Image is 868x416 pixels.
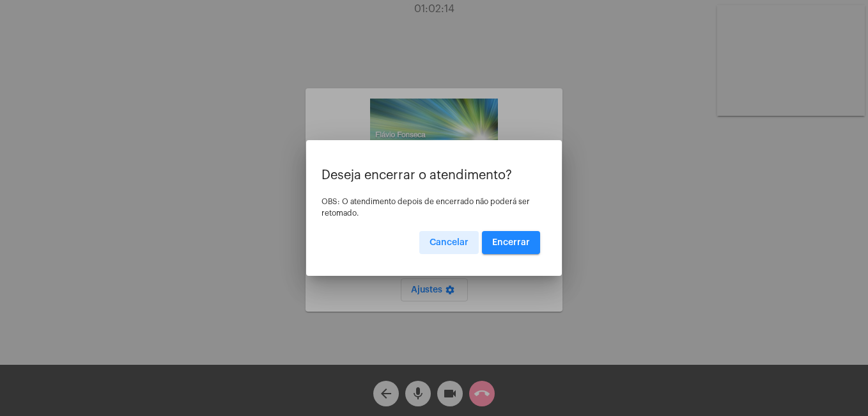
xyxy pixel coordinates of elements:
span: OBS: O atendimento depois de encerrado não poderá ser retomado. [322,198,530,217]
button: Encerrar [482,231,540,254]
span: Cancelar [430,238,469,247]
span: Encerrar [492,238,530,247]
p: Deseja encerrar o atendimento? [322,168,546,182]
button: Cancelar [419,231,479,254]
